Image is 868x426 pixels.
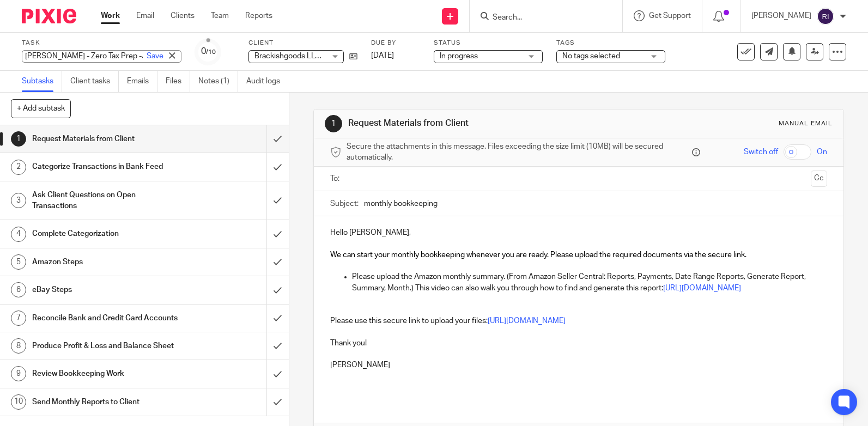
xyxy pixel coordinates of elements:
p: Thank you! [330,338,827,349]
a: Audit logs [246,71,288,92]
a: Email [136,10,154,21]
a: Notes (1) [198,71,238,92]
label: Status [434,39,543,47]
p: [PERSON_NAME] [330,360,827,370]
a: Emails [127,71,157,92]
a: [URL][DOMAIN_NAME] [663,284,741,292]
h1: Amazon Steps [32,254,181,270]
span: [DATE] [371,52,394,59]
a: Files [166,71,190,92]
h1: Review Bookkeeping Work [32,366,181,382]
img: svg%3E [817,8,834,25]
div: 5 [11,254,26,270]
img: Pixie [22,9,76,23]
div: Manual email [779,119,833,128]
label: To: [330,173,342,184]
span: In progress [440,52,478,60]
a: Reports [245,10,272,21]
p: [PERSON_NAME] [751,10,811,21]
a: Save [147,51,163,62]
h1: Send Monthly Reports to Client [32,394,181,410]
button: Cc [811,171,827,187]
div: 8 [11,338,26,354]
small: /10 [206,49,216,55]
div: Joel Smith - Zero Tax Prep -July bookkeeping [22,50,181,63]
div: 0 [201,45,216,58]
div: 7 [11,311,26,326]
h1: Reconcile Bank and Credit Card Accounts [32,310,181,326]
a: Work [101,10,120,21]
p: Please use this secure link to upload your files: [330,315,827,326]
span: Get Support [649,12,691,20]
div: 2 [11,160,26,175]
span: On [817,147,827,157]
h1: Ask Client Questions on Open Transactions [32,187,181,215]
a: Client tasks [70,71,119,92]
a: Subtasks [22,71,62,92]
div: 1 [11,131,26,147]
label: Task [22,39,181,47]
p: Please upload the Amazon monthly summary. (From Amazon Seller Central: Reports, Payments, Date Ra... [352,271,827,294]
div: 9 [11,366,26,381]
div: 6 [11,282,26,297]
h1: Produce Profit & Loss and Balance Sheet [32,338,181,354]
h1: eBay Steps [32,282,181,298]
a: Team [211,10,229,21]
label: Tags [556,39,665,47]
span: No tags selected [562,52,620,60]
input: Search [491,13,590,23]
span: Brackishgoods LLC / Zero Prep Tax Center (dba [254,52,415,60]
label: Due by [371,39,420,47]
span: Switch off [744,147,778,157]
a: Clients [171,10,195,21]
div: 4 [11,227,26,242]
h1: Categorize Transactions in Bank Feed [32,159,181,175]
span: Secure the attachments in this message. Files exceeding the size limit (10MB) will be secured aut... [347,141,689,163]
div: 10 [11,394,26,410]
h1: Request Materials from Client [32,131,181,147]
div: 1 [325,115,342,132]
span: We can start your monthly bookkeeping whenever you are ready. Please upload the required document... [330,251,746,259]
h1: Request Materials from Client [348,118,602,129]
h1: Complete Categorization [32,226,181,242]
p: Hello [PERSON_NAME], [330,227,827,238]
label: Subject: [330,198,359,209]
a: [URL][DOMAIN_NAME] [488,317,566,325]
button: + Add subtask [11,99,71,118]
div: 3 [11,193,26,208]
label: Client [248,39,357,47]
